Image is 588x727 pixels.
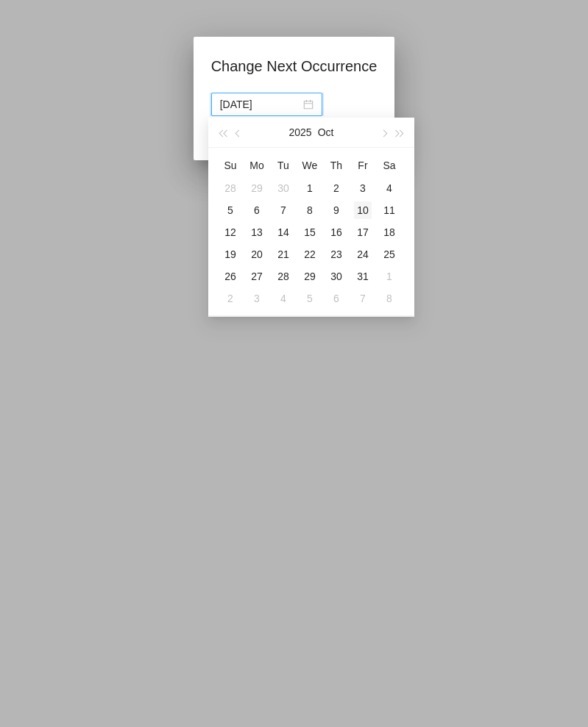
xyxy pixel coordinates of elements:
div: 8 [301,201,319,219]
div: 7 [354,290,372,307]
td: 10/14/2025 [270,221,297,243]
div: 26 [222,268,239,285]
div: 9 [327,201,345,219]
td: 10/31/2025 [350,265,376,287]
th: Mon [244,154,270,177]
td: 10/27/2025 [244,265,270,287]
div: 24 [354,246,372,263]
button: Next month (PageDown) [375,118,392,147]
td: 10/29/2025 [297,265,323,287]
td: 10/15/2025 [297,221,323,243]
td: 10/6/2025 [244,199,270,221]
td: 10/13/2025 [244,221,270,243]
div: 5 [301,290,319,307]
td: 10/26/2025 [217,265,244,287]
div: 17 [354,223,372,241]
td: 10/4/2025 [376,177,403,199]
div: 13 [248,223,266,241]
div: 10 [354,201,372,219]
td: 10/18/2025 [376,221,403,243]
input: Select date [220,96,300,112]
th: Fri [350,154,376,177]
div: 19 [222,246,239,263]
h1: Change Next Occurrence [211,54,378,78]
td: 11/6/2025 [323,287,350,309]
div: 14 [274,223,292,241]
div: 12 [222,223,239,241]
td: 10/9/2025 [323,199,350,221]
td: 11/8/2025 [376,287,403,309]
td: 11/1/2025 [376,265,403,287]
div: 2 [327,179,345,197]
td: 11/7/2025 [350,287,376,309]
td: 10/8/2025 [297,199,323,221]
td: 10/24/2025 [350,243,376,265]
div: 30 [274,179,292,197]
div: 1 [380,268,398,285]
div: 6 [248,201,266,219]
div: 27 [248,268,266,285]
td: 10/16/2025 [323,221,350,243]
div: 31 [354,268,372,285]
td: 11/4/2025 [270,287,297,309]
td: 11/5/2025 [297,287,323,309]
td: 10/22/2025 [297,243,323,265]
th: Sun [217,154,244,177]
div: 15 [301,223,319,241]
div: 29 [248,179,266,197]
div: 1 [301,179,319,197]
button: Last year (Control + left) [214,118,230,147]
th: Wed [297,154,323,177]
button: Oct [318,118,334,147]
td: 10/30/2025 [323,265,350,287]
td: 10/17/2025 [350,221,376,243]
div: 28 [274,268,292,285]
td: 10/28/2025 [270,265,297,287]
div: 4 [274,290,292,307]
div: 11 [380,201,398,219]
td: 10/12/2025 [217,221,244,243]
div: 25 [380,246,398,263]
div: 30 [327,268,345,285]
td: 10/7/2025 [270,199,297,221]
div: 20 [248,246,266,263]
div: 16 [327,223,345,241]
th: Tue [270,154,297,177]
div: 4 [380,179,398,197]
div: 21 [274,246,292,263]
div: 18 [380,223,398,241]
div: 29 [301,268,319,285]
div: 3 [248,290,266,307]
td: 9/28/2025 [217,177,244,199]
td: 9/30/2025 [270,177,297,199]
td: 11/2/2025 [217,287,244,309]
td: 9/29/2025 [244,177,270,199]
div: 22 [301,246,319,263]
td: 10/23/2025 [323,243,350,265]
div: 28 [222,179,239,197]
button: 2025 [289,118,312,147]
td: 10/3/2025 [350,177,376,199]
td: 10/21/2025 [270,243,297,265]
td: 10/25/2025 [376,243,403,265]
div: 8 [380,290,398,307]
div: 3 [354,179,372,197]
button: Next year (Control + right) [392,118,408,147]
td: 10/11/2025 [376,199,403,221]
td: 10/19/2025 [217,243,244,265]
div: 2 [222,290,239,307]
td: 10/20/2025 [244,243,270,265]
th: Sat [376,154,403,177]
div: 7 [274,201,292,219]
td: 10/5/2025 [217,199,244,221]
td: 10/1/2025 [297,177,323,199]
div: 5 [222,201,239,219]
td: 10/10/2025 [350,199,376,221]
td: 10/2/2025 [323,177,350,199]
th: Thu [323,154,350,177]
div: 23 [327,246,345,263]
div: 6 [327,290,345,307]
td: 11/3/2025 [244,287,270,309]
button: Previous month (PageUp) [230,118,247,147]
